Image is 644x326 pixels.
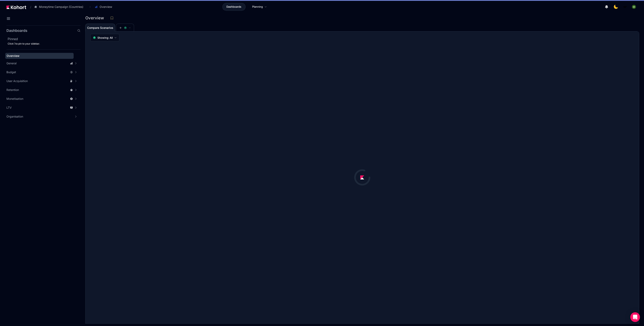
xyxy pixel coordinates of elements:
[6,70,16,74] span: Budget
[97,36,113,40] span: Showing: All
[630,312,640,322] div: Open Intercom Messenger
[85,16,106,20] h3: Overview
[6,97,23,101] span: Monetisation
[6,106,12,110] span: LTV
[90,34,119,42] button: Showing: All
[6,79,28,83] span: User Acquisition
[5,53,74,59] a: Overview
[27,5,31,9] span: /
[93,3,116,10] button: Overview
[222,3,246,11] a: Dashboards
[8,36,80,41] h2: Pinned
[248,3,271,11] a: Planning
[7,54,20,57] span: Overview
[226,5,241,9] span: Dashboards
[89,5,91,8] span: ›
[39,5,83,9] span: Moneytime Campaign (Countries)
[32,3,88,10] button: Moneytime Campaign (Countries)
[8,42,80,45] div: Click to pin to your sidebar.
[623,5,627,9] img: logo_MoneyTimeLogo_1_20250619094856634230.png
[87,26,113,29] span: Compare Scenarios
[6,115,23,119] span: Organisation
[6,29,27,32] h2: Dashboards
[6,61,17,65] span: General
[100,5,112,9] span: Overview
[252,5,263,9] span: Planning
[6,88,19,92] span: Retention
[6,5,26,9] img: Kohort logo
